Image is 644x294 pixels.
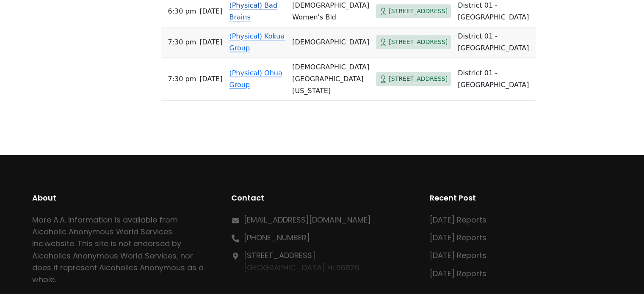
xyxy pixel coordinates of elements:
a: [DATE] Reports [430,250,486,261]
span: 6:30 PM [168,5,196,17]
td: [DEMOGRAPHIC_DATA] [289,27,373,58]
a: [DATE] Reports [430,232,486,243]
span: [DATE] [199,36,222,48]
span: 7:30 PM [168,73,196,85]
a: (Physical) Ohua Group [229,69,282,89]
h2: About [32,192,214,204]
a: [STREET_ADDRESS] [244,250,315,261]
span: [DATE] [199,73,222,85]
span: 7:30 PM [168,36,196,48]
span: [DATE] [199,5,222,17]
a: [DATE] Reports [430,268,486,279]
td: [DEMOGRAPHIC_DATA][GEOGRAPHIC_DATA][US_STATE] [289,58,373,101]
td: District 01 - [GEOGRAPHIC_DATA] [454,58,536,101]
span: [STREET_ADDRESS] [389,74,448,84]
a: [DATE] Reports [430,214,486,225]
a: website [44,238,74,249]
h2: Contact [231,192,413,204]
span: [STREET_ADDRESS] [389,37,448,47]
p: [GEOGRAPHIC_DATA] HI 96826 [244,250,359,273]
a: (Physical) Kokua Group [229,32,285,52]
span: [STREET_ADDRESS] [389,6,448,16]
a: [EMAIL_ADDRESS][DOMAIN_NAME] [244,214,371,225]
a: [PHONE_NUMBER] [244,232,310,243]
td: District 01 - [GEOGRAPHIC_DATA] [454,27,536,58]
a: (Physical) Bad Brains [229,1,277,21]
h2: Recent Post [430,192,612,204]
p: More A.A. information is available from Alcoholic Anonymous World Services Inc. . This site is no... [32,214,214,285]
